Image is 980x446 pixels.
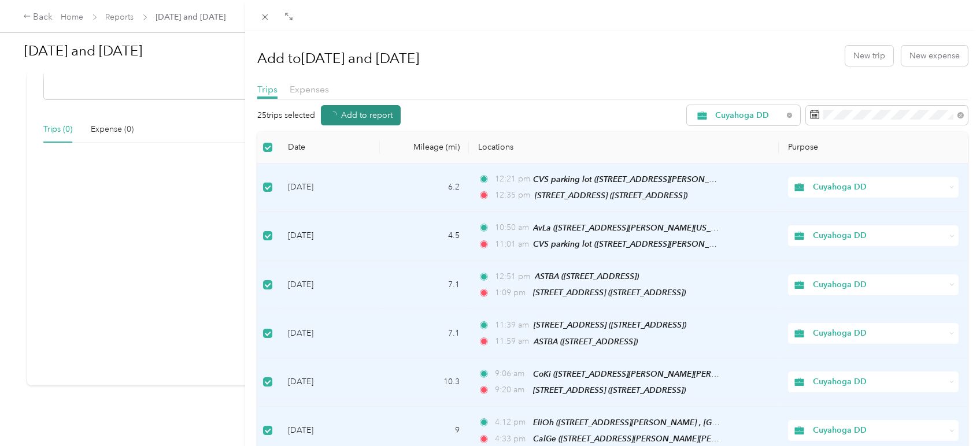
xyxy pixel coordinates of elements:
[533,223,737,233] span: AvLa ([STREET_ADDRESS][PERSON_NAME][US_STATE])
[779,132,968,163] th: Purpose
[495,384,528,396] span: 9:20 am
[380,163,469,212] td: 6.2
[533,288,686,297] span: [STREET_ADDRESS] ([STREET_ADDRESS])
[257,109,315,121] p: 25 trips selected
[380,212,469,261] td: 4.5
[715,112,783,120] span: Cuyahoga DD
[495,287,528,299] span: 1:09 pm
[533,174,737,184] span: CVS parking lot ([STREET_ADDRESS][PERSON_NAME])
[813,376,945,388] span: Cuyahoga DD
[533,385,686,395] span: [STREET_ADDRESS] ([STREET_ADDRESS])
[813,278,945,291] span: Cuyahoga DD
[495,238,528,251] span: 11:01 am
[813,229,945,242] span: Cuyahoga DD
[495,270,530,283] span: 12:51 pm
[469,132,779,163] th: Locations
[495,173,528,185] span: 12:21 pm
[279,163,380,212] td: [DATE]
[813,424,945,437] span: Cuyahoga DD
[534,337,638,346] span: ASTBA ([STREET_ADDRESS])
[279,132,380,163] th: Date
[533,239,737,249] span: CVS parking lot ([STREET_ADDRESS][PERSON_NAME])
[279,309,380,358] td: [DATE]
[495,221,528,234] span: 10:50 am
[813,181,945,194] span: Cuyahoga DD
[279,261,380,309] td: [DATE]
[533,418,872,428] span: EliOh ([STREET_ADDRESS][PERSON_NAME] , [GEOGRAPHIC_DATA], [GEOGRAPHIC_DATA])
[257,84,278,95] span: Trips
[279,212,380,261] td: [DATE]
[495,367,528,380] span: 9:06 am
[495,189,530,202] span: 12:35 pm
[534,320,686,329] span: [STREET_ADDRESS] ([STREET_ADDRESS])
[845,46,893,66] button: New trip
[257,44,419,72] h1: Add to [DATE] and [DATE]
[915,381,980,446] iframe: Everlance-gr Chat Button Frame
[380,132,469,163] th: Mileage (mi)
[813,327,945,340] span: Cuyahoga DD
[380,309,469,358] td: 7.1
[495,319,529,332] span: 11:39 am
[533,434,767,444] span: CalGe ([STREET_ADDRESS][PERSON_NAME][PERSON_NAME])
[535,191,687,200] span: [STREET_ADDRESS] ([STREET_ADDRESS])
[495,335,529,348] span: 11:59 am
[901,46,968,66] button: New expense
[380,261,469,309] td: 7.1
[495,433,528,445] span: 4:33 pm
[380,358,469,407] td: 10.3
[279,358,380,407] td: [DATE]
[321,105,401,125] button: Add to report
[290,84,329,95] span: Expenses
[535,272,639,281] span: ASTBA ([STREET_ADDRESS])
[495,416,528,429] span: 4:12 pm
